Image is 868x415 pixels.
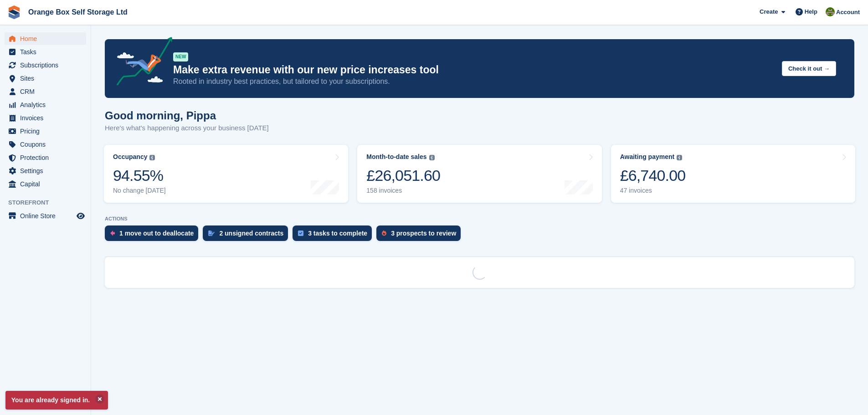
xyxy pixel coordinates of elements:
[5,178,86,190] a: menu
[5,98,86,111] a: menu
[20,164,75,177] span: Settings
[113,187,166,195] div: No change [DATE]
[391,230,456,237] div: 3 prospects to review
[5,391,108,410] p: You are already signed in.
[113,153,147,161] div: Occupancy
[5,151,86,164] a: menu
[20,210,75,222] span: Online Store
[5,32,86,45] a: menu
[293,225,376,246] a: 3 tasks to complete
[173,63,775,77] p: Make extra revenue with our new price increases tool
[104,145,348,203] a: Occupancy 94.55% No change [DATE]
[677,155,682,160] img: icon-info-grey-7440780725fd019a000dd9b08b2336e03edf1995a4989e88bcd33f0948082b44.svg
[308,230,367,237] div: 3 tasks to complete
[366,153,426,161] div: Month-to-date sales
[782,61,836,76] button: Check it out →
[5,85,86,98] a: menu
[20,59,75,72] span: Subscriptions
[836,8,860,17] span: Account
[20,85,75,98] span: CRM
[109,37,173,89] img: price-adjustments-announcement-icon-8257ccfd72463d97f412b2fc003d46551f7dbcb40ab6d574587a9cd5c0d94...
[5,59,86,72] a: menu
[5,210,86,222] a: menu
[7,5,21,19] img: stora-icon-8386f47178a22dfd0bd8f6a31ec36ba5ce8667c1dd55bd0f319d3a0aa187defe.svg
[75,210,86,221] a: Preview store
[149,155,155,160] img: icon-info-grey-7440780725fd019a000dd9b08b2336e03edf1995a4989e88bcd33f0948082b44.svg
[620,187,686,195] div: 47 invoices
[5,138,86,151] a: menu
[20,112,75,124] span: Invoices
[173,77,775,87] p: Rooted in industry best practices, but tailored to your subscriptions.
[5,164,86,177] a: menu
[382,231,386,236] img: prospect-51fa495bee0391a8d652442698ab0144808aea92771e9ea1ae160a38d050c398.svg
[366,166,440,185] div: £26,051.60
[366,187,440,195] div: 158 invoices
[20,98,75,111] span: Analytics
[219,230,283,237] div: 2 unsigned contracts
[5,72,86,85] a: menu
[105,123,269,133] p: Here's what's happening across your business [DATE]
[105,225,203,246] a: 1 move out to deallocate
[5,125,86,138] a: menu
[119,230,194,237] div: 1 move out to deallocate
[298,231,303,236] img: task-75834270c22a3079a89374b754ae025e5fb1db73e45f91037f5363f120a921f8.svg
[611,145,855,203] a: Awaiting payment £6,740.00 47 invoices
[105,109,269,122] h1: Good morning, Pippa
[105,216,854,222] p: ACTIONS
[20,178,75,190] span: Capital
[110,231,115,236] img: move_outs_to_deallocate_icon-f764333ba52eb49d3ac5e1228854f67142a1ed5810a6f6cc68b1a99e826820c5.svg
[208,231,215,236] img: contract_signature_icon-13c848040528278c33f63329250d36e43548de30e8caae1d1a13099fd9432cc5.svg
[20,138,75,151] span: Coupons
[357,145,601,203] a: Month-to-date sales £26,051.60 158 invoices
[376,225,465,246] a: 3 prospects to review
[113,166,166,185] div: 94.55%
[20,125,75,138] span: Pricing
[429,155,435,160] img: icon-info-grey-7440780725fd019a000dd9b08b2336e03edf1995a4989e88bcd33f0948082b44.svg
[20,72,75,85] span: Sites
[760,7,778,16] span: Create
[620,153,675,161] div: Awaiting payment
[5,46,86,58] a: menu
[173,52,188,61] div: NEW
[826,7,835,16] img: Pippa White
[805,7,817,16] span: Help
[620,166,686,185] div: £6,740.00
[20,46,75,58] span: Tasks
[20,32,75,45] span: Home
[8,198,91,207] span: Storefront
[25,5,131,20] a: Orange Box Self Storage Ltd
[20,151,75,164] span: Protection
[203,225,293,246] a: 2 unsigned contracts
[5,112,86,124] a: menu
